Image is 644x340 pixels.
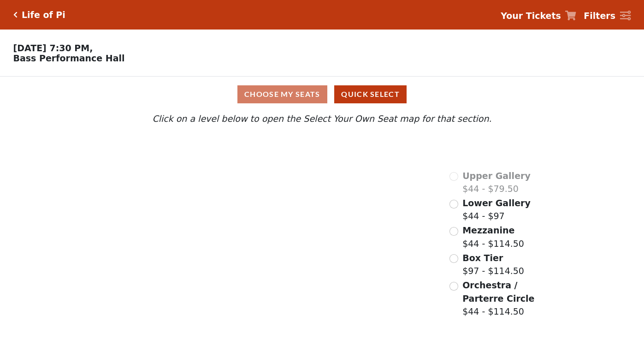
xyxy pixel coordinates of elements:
[334,85,407,103] button: Quick Select
[462,171,531,181] span: Upper Gallery
[462,224,524,250] label: $44 - $114.50
[13,12,18,18] a: Click here to go back to filters
[462,169,531,196] label: $44 - $79.50
[462,279,557,318] label: $44 - $114.50
[22,10,65,20] h5: Life of Pi
[501,11,561,21] strong: Your Tickets
[462,225,514,235] span: Mezzanine
[462,197,531,223] label: $44 - $97
[87,112,557,125] p: Click on a level below to open the Select Your Own Seat map for that section.
[149,140,293,175] path: Upper Gallery - Seats Available: 0
[501,9,576,23] a: Your Tickets
[462,198,531,208] span: Lower Gallery
[462,251,524,278] label: $97 - $114.50
[584,9,631,23] a: Filters
[584,11,615,21] strong: Filters
[462,280,534,304] span: Orchestra / Parterre Circle
[462,253,503,263] span: Box Tier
